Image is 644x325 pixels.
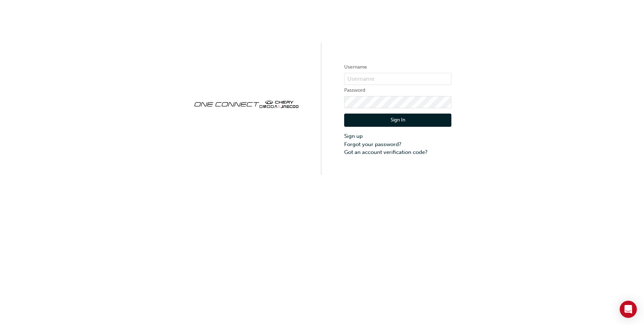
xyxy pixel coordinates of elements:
[344,148,451,156] a: Got an account verification code?
[344,86,451,95] label: Password
[344,132,451,140] a: Sign up
[344,73,451,85] input: Username
[344,63,451,71] label: Username
[193,94,300,113] img: oneconnect
[620,301,637,318] div: Open Intercom Messenger
[344,114,451,127] button: Sign In
[344,140,451,149] a: Forgot your password?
